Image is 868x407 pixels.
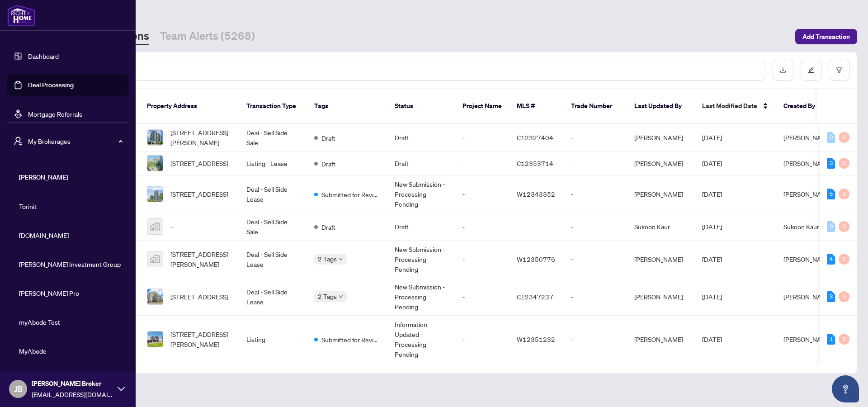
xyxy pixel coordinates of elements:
[564,175,627,213] td: -
[339,294,343,299] span: down
[318,291,337,302] span: 2 Tags
[783,222,819,231] span: Sukoon Kaur
[808,67,814,73] span: edit
[627,316,695,363] td: [PERSON_NAME]
[627,213,695,241] td: Sukoon Kaur
[32,379,113,388] span: [PERSON_NAME] Broker
[564,151,627,175] td: -
[702,159,722,167] span: [DATE]
[564,213,627,241] td: -
[19,317,122,327] span: myAbode Test
[339,257,343,261] span: down
[627,151,695,175] td: [PERSON_NAME]
[387,278,455,316] td: New Submission - Processing Pending
[147,219,163,234] img: thumbnail-img
[455,213,509,241] td: -
[627,278,695,316] td: [PERSON_NAME]
[702,335,722,343] span: [DATE]
[827,334,835,345] div: 1
[387,213,455,241] td: Draft
[239,124,307,151] td: Deal - Sell Side Sale
[517,190,555,198] span: W12343352
[827,291,835,302] div: 3
[239,89,307,124] th: Transaction Type
[627,89,695,124] th: Last Updated By
[827,132,835,143] div: 0
[836,67,842,73] span: filter
[19,288,122,298] span: [PERSON_NAME] Pro
[140,89,239,124] th: Property Address
[387,316,455,363] td: Information Updated - Processing Pending
[783,190,832,198] span: [PERSON_NAME]
[455,151,509,175] td: -
[147,186,163,202] img: thumbnail-img
[564,278,627,316] td: -
[839,254,849,265] div: 0
[773,60,793,80] button: download
[455,175,509,213] td: -
[387,175,455,213] td: New Submission - Processing Pending
[564,316,627,363] td: -
[28,81,74,89] a: Deal Processing
[19,259,122,269] span: [PERSON_NAME] Investment Group
[839,132,849,143] div: 0
[170,158,228,168] span: [STREET_ADDRESS]
[839,221,849,232] div: 0
[702,255,722,263] span: [DATE]
[239,278,307,316] td: Deal - Sell Side Lease
[318,254,337,264] span: 2 Tags
[455,241,509,278] td: -
[19,230,122,240] span: [DOMAIN_NAME]
[827,221,835,232] div: 0
[564,241,627,278] td: -
[517,159,553,167] span: C12353714
[321,133,335,143] span: Draft
[160,28,255,45] a: Team Alerts (5268)
[839,189,849,199] div: 0
[239,151,307,175] td: Listing - Lease
[801,60,821,80] button: edit
[702,222,722,231] span: [DATE]
[783,159,832,167] span: [PERSON_NAME]
[28,110,82,118] a: Mortgage Referrals
[321,189,380,199] span: Submitted for Review
[839,334,849,345] div: 0
[564,124,627,151] td: -
[14,383,23,395] span: JB
[702,293,722,301] span: [DATE]
[832,375,859,402] button: Open asap
[783,133,832,142] span: [PERSON_NAME]
[147,251,163,267] img: thumbnail-img
[783,335,832,343] span: [PERSON_NAME]
[387,151,455,175] td: Draft
[829,60,849,80] button: filter
[14,137,23,146] span: user-switch
[321,159,335,169] span: Draft
[517,293,553,301] span: C12347237
[702,133,722,142] span: [DATE]
[147,289,163,304] img: thumbnail-img
[517,133,553,142] span: C12327404
[307,89,387,124] th: Tags
[32,389,113,399] span: [EMAIL_ADDRESS][DOMAIN_NAME]
[517,255,555,263] span: W12350776
[695,89,776,124] th: Last Modified Date
[19,346,122,356] span: MyAbode
[170,329,232,349] span: [STREET_ADDRESS][PERSON_NAME]
[7,5,35,26] img: logo
[28,52,59,60] a: Dashboard
[387,241,455,278] td: New Submission - Processing Pending
[802,29,850,44] span: Add Transaction
[28,136,122,146] span: My Brokerages
[827,158,835,169] div: 3
[780,67,786,73] span: download
[455,316,509,363] td: -
[827,254,835,265] div: 4
[19,172,122,182] span: [PERSON_NAME]
[783,293,832,301] span: [PERSON_NAME]
[795,29,857,44] button: Add Transaction
[170,222,173,232] span: -
[387,89,455,124] th: Status
[170,189,228,199] span: [STREET_ADDRESS]
[517,335,555,343] span: W12351232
